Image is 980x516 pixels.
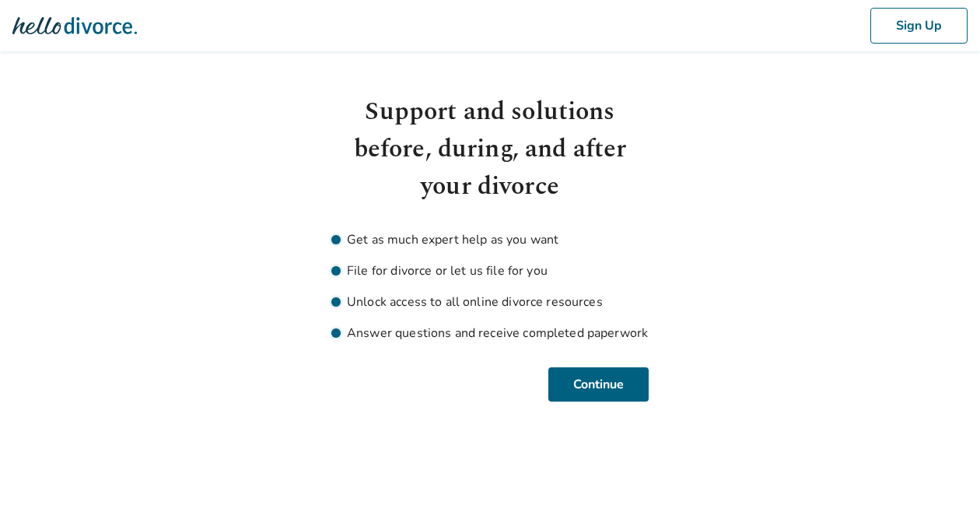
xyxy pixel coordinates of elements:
[870,8,968,44] button: Sign Up
[331,293,649,311] li: Unlock access to all online divorce resources
[331,262,649,280] li: File for divorce or let us file for you
[12,10,137,41] img: Hello Divorce Logo
[331,93,649,205] h1: Support and solutions before, during, and after your divorce
[548,367,649,402] button: Continue
[331,230,649,249] li: Get as much expert help as you want
[331,324,649,342] li: Answer questions and receive completed paperwork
